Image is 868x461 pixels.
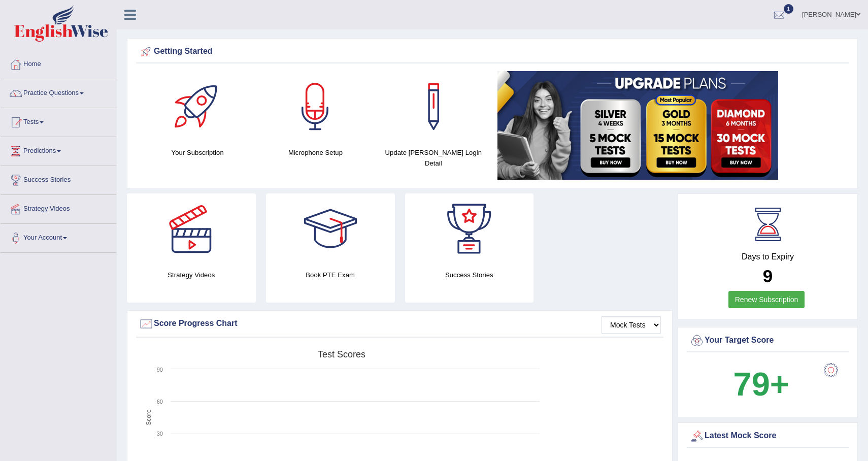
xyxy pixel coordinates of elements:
[139,44,846,59] div: Getting Started
[728,291,805,308] a: Renew Subscription
[1,50,116,76] a: Home
[318,349,365,359] tspan: Test scores
[139,316,661,332] div: Score Progress Chart
[689,252,846,261] h4: Days to Expiry
[1,166,116,191] a: Success Stories
[405,270,534,280] h4: Success Stories
[733,366,789,403] b: 79+
[497,71,778,180] img: small5.jpg
[1,108,116,134] a: Tests
[157,399,163,405] text: 60
[157,367,163,373] text: 90
[1,137,116,162] a: Predictions
[144,147,251,158] h4: Your Subscription
[1,195,116,220] a: Strategy Videos
[266,270,395,280] h4: Book PTE Exam
[784,4,794,14] span: 1
[157,431,163,437] text: 30
[380,147,487,169] h4: Update [PERSON_NAME] Login Detail
[763,266,773,286] b: 9
[261,147,369,158] h4: Microphone Setup
[689,429,846,444] div: Latest Mock Score
[145,409,152,425] tspan: Score
[127,270,256,280] h4: Strategy Videos
[1,79,116,105] a: Practice Questions
[1,224,116,249] a: Your Account
[689,333,846,348] div: Your Target Score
